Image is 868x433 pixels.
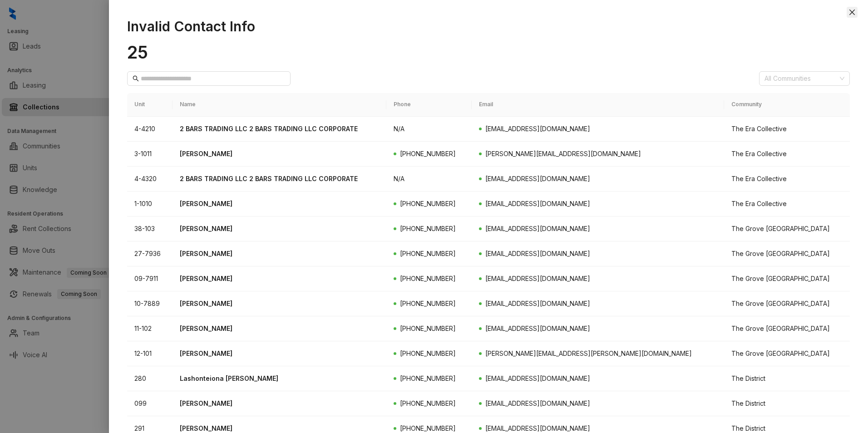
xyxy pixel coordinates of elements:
[731,299,843,309] div: The Grove [GEOGRAPHIC_DATA]
[485,325,590,332] span: [EMAIL_ADDRESS][DOMAIN_NAME]
[485,150,641,157] span: [PERSON_NAME][EMAIL_ADDRESS][DOMAIN_NAME]
[400,250,456,257] span: [PHONE_NUMBER]
[180,124,379,134] p: 2 BARS TRADING LLC 2 BARS TRADING LLC CORPORATE
[731,124,843,134] div: The Era Collective
[180,274,379,284] p: [PERSON_NAME]
[400,275,456,282] span: [PHONE_NUMBER]
[485,200,590,207] span: [EMAIL_ADDRESS][DOMAIN_NAME]
[180,399,379,408] p: [PERSON_NAME]
[485,250,590,257] span: [EMAIL_ADDRESS][DOMAIN_NAME]
[731,224,843,234] div: The Grove [GEOGRAPHIC_DATA]
[400,300,456,307] span: [PHONE_NUMBER]
[127,18,850,34] h1: Invalid Contact Info
[731,324,843,334] div: The Grove [GEOGRAPHIC_DATA]
[731,274,843,284] div: The Grove [GEOGRAPHIC_DATA]
[847,7,858,18] button: Close
[485,125,590,133] span: [EMAIL_ADDRESS][DOMAIN_NAME]
[127,117,173,142] td: 4-4210
[127,291,173,316] td: 10-7889
[127,216,173,241] td: 38-103
[180,174,379,184] p: 2 BARS TRADING LLC 2 BARS TRADING LLC CORPORATE
[127,391,173,416] td: 099
[127,142,173,167] td: 3-1011
[127,316,173,341] td: 11-102
[127,241,173,266] td: 27-7936
[485,175,590,182] span: [EMAIL_ADDRESS][DOMAIN_NAME]
[400,424,456,432] span: [PHONE_NUMBER]
[485,275,590,282] span: [EMAIL_ADDRESS][DOMAIN_NAME]
[400,399,456,407] span: [PHONE_NUMBER]
[400,374,456,382] span: [PHONE_NUMBER]
[400,225,456,232] span: [PHONE_NUMBER]
[127,93,173,117] th: Unit
[485,225,590,232] span: [EMAIL_ADDRESS][DOMAIN_NAME]
[472,93,725,117] th: Email
[731,374,843,384] div: The District
[127,366,173,391] td: 280
[731,349,843,359] div: The Grove [GEOGRAPHIC_DATA]
[731,399,843,408] div: The District
[133,75,139,82] span: search
[173,93,386,117] th: Name
[485,399,590,407] span: [EMAIL_ADDRESS][DOMAIN_NAME]
[848,9,856,16] span: close
[180,249,379,259] p: [PERSON_NAME]
[731,174,843,184] div: The Era Collective
[485,300,590,307] span: [EMAIL_ADDRESS][DOMAIN_NAME]
[180,199,379,209] p: [PERSON_NAME]
[731,149,843,159] div: The Era Collective
[180,349,379,359] p: [PERSON_NAME]
[386,93,472,117] th: Phone
[400,200,456,207] span: [PHONE_NUMBER]
[485,374,590,382] span: [EMAIL_ADDRESS][DOMAIN_NAME]
[180,299,379,309] p: [PERSON_NAME]
[180,149,379,159] p: [PERSON_NAME]
[127,266,173,291] td: 09-7911
[731,199,843,209] div: The Era Collective
[724,93,850,117] th: Community
[400,349,456,357] span: [PHONE_NUMBER]
[180,324,379,334] p: [PERSON_NAME]
[180,224,379,234] p: [PERSON_NAME]
[400,325,456,332] span: [PHONE_NUMBER]
[386,117,472,142] td: N/A
[127,341,173,366] td: 12-101
[400,150,456,157] span: [PHONE_NUMBER]
[180,374,379,384] p: Lashonteiona [PERSON_NAME]
[127,42,850,63] h1: 25
[386,167,472,192] td: N/A
[127,167,173,192] td: 4-4320
[127,192,173,216] td: 1-1010
[485,424,590,432] span: [EMAIL_ADDRESS][DOMAIN_NAME]
[485,349,692,357] span: [PERSON_NAME][EMAIL_ADDRESS][PERSON_NAME][DOMAIN_NAME]
[731,249,843,259] div: The Grove [GEOGRAPHIC_DATA]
